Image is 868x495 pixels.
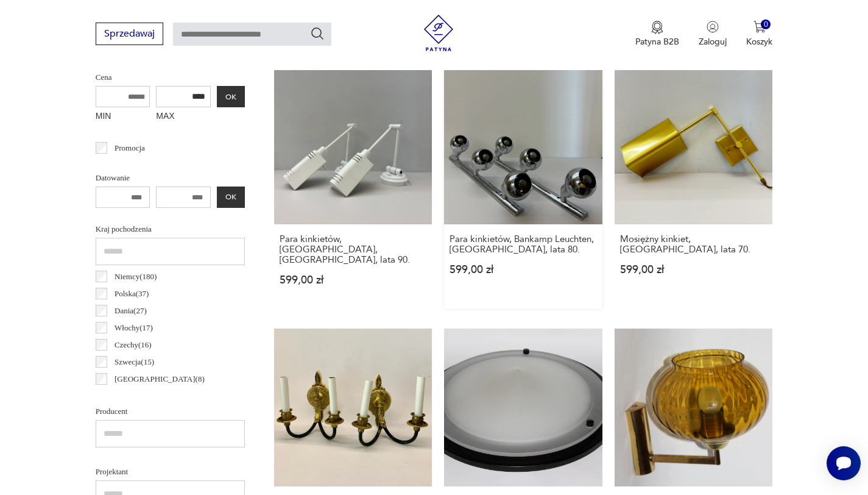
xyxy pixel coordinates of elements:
[746,36,772,48] p: Koszyk
[96,30,163,39] a: Sprzedawaj
[274,66,432,309] a: Para kinkietów, Holtkötter, Niemcy, lata 90.Para kinkietów, [GEOGRAPHIC_DATA], [GEOGRAPHIC_DATA],...
[115,338,152,352] p: Czechy ( 16 )
[156,107,211,127] label: MAX
[280,234,427,265] h3: Para kinkietów, [GEOGRAPHIC_DATA], [GEOGRAPHIC_DATA], lata 90.
[115,321,153,335] p: Włochy ( 17 )
[444,66,602,309] a: Para kinkietów, Bankamp Leuchten, Niemcy, lata 80.Para kinkietów, Bankamp Leuchten, [GEOGRAPHIC_D...
[217,187,245,208] button: OK
[96,223,245,236] p: Kraj pochodzenia
[115,141,145,155] p: Promocja
[620,265,767,275] p: 599,00 zł
[635,21,679,48] a: Ikona medaluPatyna B2B
[115,372,205,386] p: [GEOGRAPHIC_DATA] ( 8 )
[96,465,245,479] p: Projektant
[746,21,772,48] button: 0Koszyk
[96,171,245,185] p: Datowanie
[761,20,771,30] div: 0
[651,21,663,34] img: Ikona medalu
[827,446,861,480] iframe: Smartsupp widget button
[115,390,205,403] p: [GEOGRAPHIC_DATA] ( 6 )
[115,355,154,369] p: Szwecja ( 15 )
[753,21,766,33] img: Ikona koszyka
[280,275,427,285] p: 599,00 zł
[217,86,245,107] button: OK
[699,36,727,48] p: Zaloguj
[96,71,245,84] p: Cena
[115,287,149,301] p: Polska ( 37 )
[115,270,157,283] p: Niemcy ( 180 )
[96,23,163,45] button: Sprzedawaj
[635,21,679,48] button: Patyna B2B
[450,265,597,275] p: 599,00 zł
[699,21,727,48] button: Zaloguj
[707,21,719,33] img: Ikonka użytkownika
[310,26,325,41] button: Szukaj
[420,15,457,51] img: Patyna - sklep z meblami i dekoracjami vintage
[96,107,150,127] label: MIN
[96,405,245,418] p: Producent
[615,66,773,309] a: Mosiężny kinkiet, Niemcy, lata 70.Mosiężny kinkiet, [GEOGRAPHIC_DATA], lata 70.599,00 zł
[115,304,147,318] p: Dania ( 27 )
[620,234,767,255] h3: Mosiężny kinkiet, [GEOGRAPHIC_DATA], lata 70.
[450,234,597,255] h3: Para kinkietów, Bankamp Leuchten, [GEOGRAPHIC_DATA], lata 80.
[635,36,679,48] p: Patyna B2B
